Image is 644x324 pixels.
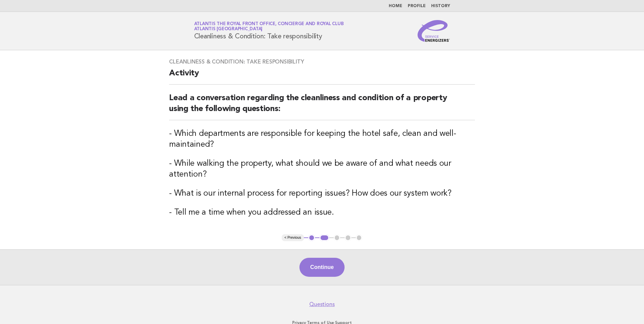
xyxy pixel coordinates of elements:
h3: - While walking the property, what should we be aware of and what needs our attention? [169,158,475,180]
img: Service Energizers [418,20,450,42]
a: Profile [408,4,426,8]
span: Atlantis [GEOGRAPHIC_DATA] [194,27,263,32]
h2: Lead a conversation regarding the cleanliness and condition of a property using the following que... [169,93,475,120]
h3: - What is our internal process for reporting issues? How does our system work? [169,188,475,199]
button: 1 [308,234,315,241]
h3: - Which departments are responsible for keeping the hotel safe, clean and well-maintained? [169,128,475,150]
a: Questions [309,301,335,308]
h3: - Tell me a time when you addressed an issue. [169,207,475,218]
button: Continue [299,258,345,277]
button: < Previous [282,234,304,241]
h2: Activity [169,68,475,85]
button: 2 [319,234,329,241]
h1: Cleanliness & Condition: Take responsibility [194,22,344,40]
h3: Cleanliness & Condition: Take responsibility [169,58,475,65]
a: Atlantis The Royal Front Office, Concierge and Royal ClubAtlantis [GEOGRAPHIC_DATA] [194,22,344,31]
a: Home [389,4,402,8]
a: History [431,4,450,8]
